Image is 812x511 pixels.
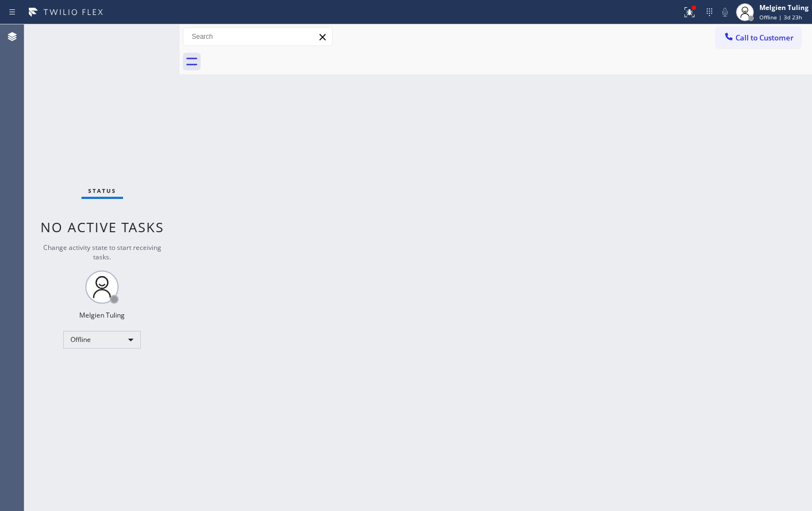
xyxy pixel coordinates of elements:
span: Status [88,187,116,195]
span: Call to Customer [736,33,794,43]
button: Call to Customer [716,27,801,48]
div: Melgien Tuling [79,310,125,320]
span: No active tasks [40,218,164,236]
span: Change activity state to start receiving tasks. [43,243,161,262]
input: Search [183,28,332,45]
button: Mute [717,4,733,20]
span: Offline | 3d 23h [759,13,802,21]
div: Melgien Tuling [759,3,809,12]
div: Offline [63,331,141,349]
